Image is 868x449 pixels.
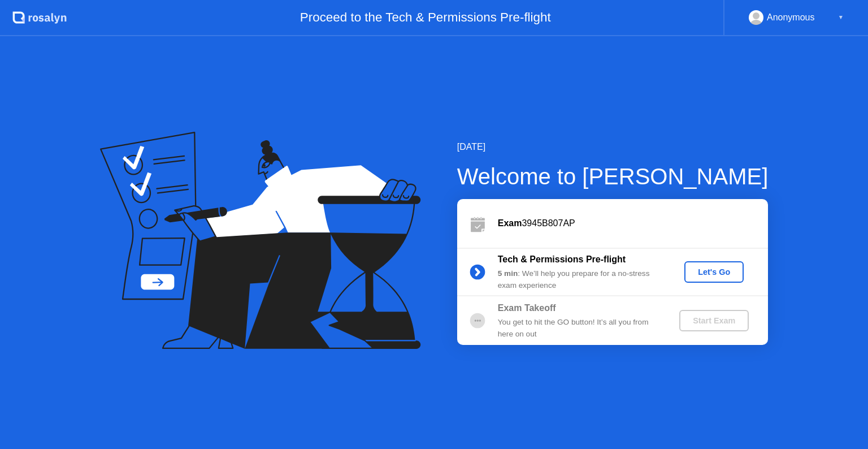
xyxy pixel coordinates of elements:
b: 5 min [498,269,518,278]
div: : We’ll help you prepare for a no-stress exam experience [498,268,661,291]
b: Tech & Permissions Pre-flight [498,254,626,264]
div: 3945B807AP [498,217,768,230]
button: Let's Go [684,261,744,283]
div: [DATE] [457,140,769,154]
div: You get to hit the GO button! It’s all you from here on out [498,317,661,340]
b: Exam [498,218,522,228]
div: Anonymous [767,10,815,25]
div: Welcome to [PERSON_NAME] [457,159,769,193]
button: Start Exam [679,310,749,331]
div: Start Exam [684,316,744,325]
div: Let's Go [689,267,739,277]
b: Exam Takeoff [498,303,556,313]
div: ▼ [838,10,844,25]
